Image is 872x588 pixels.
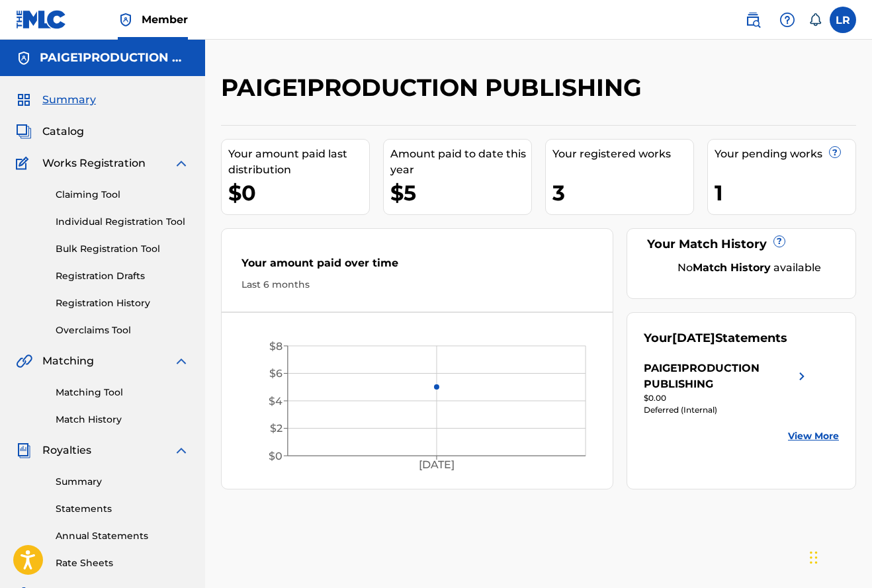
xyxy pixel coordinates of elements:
[715,178,855,208] div: 1
[740,7,766,33] a: Public Search
[56,269,189,283] a: Registration Drafts
[16,353,32,369] img: Matching
[552,146,693,162] div: Your registered works
[221,73,648,103] h2: PAIGE1PRODUCTION PUBLISHING
[269,367,283,380] tspan: $6
[42,442,91,458] span: Royalties
[745,12,761,28] img: search
[56,529,189,543] a: Annual Statements
[644,404,810,416] div: Deferred (Internal)
[42,353,94,369] span: Matching
[173,442,189,458] img: expand
[270,422,283,435] tspan: $2
[241,255,593,278] div: Your amount paid over time
[644,329,787,347] div: Your Statements
[830,147,840,157] span: ?
[16,155,33,171] img: Works Registration
[228,178,369,208] div: $0
[118,12,134,28] img: Top Rightsholder
[56,242,189,256] a: Bulk Registration Tool
[56,475,189,489] a: Summary
[269,340,283,353] tspan: $8
[644,360,794,392] div: PAIGE1PRODUCTION PUBLISHING
[16,124,32,140] img: Catalog
[269,395,283,407] tspan: $4
[16,124,84,140] a: CatalogCatalog
[42,92,96,108] span: Summary
[808,13,822,26] div: Notifications
[56,413,189,427] a: Match History
[644,392,810,404] div: $0.00
[16,50,32,66] img: Accounts
[774,7,801,33] div: Help
[390,146,531,178] div: Amount paid to date this year
[16,442,32,458] img: Royalties
[16,92,96,108] a: SummarySummary
[228,146,369,178] div: Your amount paid last distribution
[56,296,189,310] a: Registration History
[806,525,872,588] iframe: Chat Widget
[16,92,32,108] img: Summary
[56,386,189,399] a: Matching Tool
[269,450,283,462] tspan: $0
[830,7,856,33] div: User Menu
[693,261,771,274] strong: Match History
[173,155,189,171] img: expand
[644,360,810,416] a: PAIGE1PRODUCTION PUBLISHINGright chevron icon$0.00Deferred (Internal)
[40,50,189,65] h5: PAIGE1PRODUCTION PUBLISHING
[241,278,593,292] div: Last 6 months
[42,155,146,171] span: Works Registration
[644,235,840,253] div: Your Match History
[672,331,715,345] span: [DATE]
[390,178,531,208] div: $5
[173,353,189,369] img: expand
[142,12,188,27] span: Member
[788,429,839,443] a: View More
[552,178,693,208] div: 3
[16,10,67,29] img: MLC Logo
[774,236,785,247] span: ?
[779,12,795,28] img: help
[56,502,189,516] a: Statements
[810,538,818,577] div: Drag
[660,260,840,276] div: No available
[42,124,84,140] span: Catalog
[56,556,189,570] a: Rate Sheets
[56,188,189,202] a: Claiming Tool
[419,459,455,472] tspan: [DATE]
[835,394,872,489] iframe: Resource Center
[715,146,855,162] div: Your pending works
[56,215,189,229] a: Individual Registration Tool
[794,360,810,392] img: right chevron icon
[56,323,189,337] a: Overclaims Tool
